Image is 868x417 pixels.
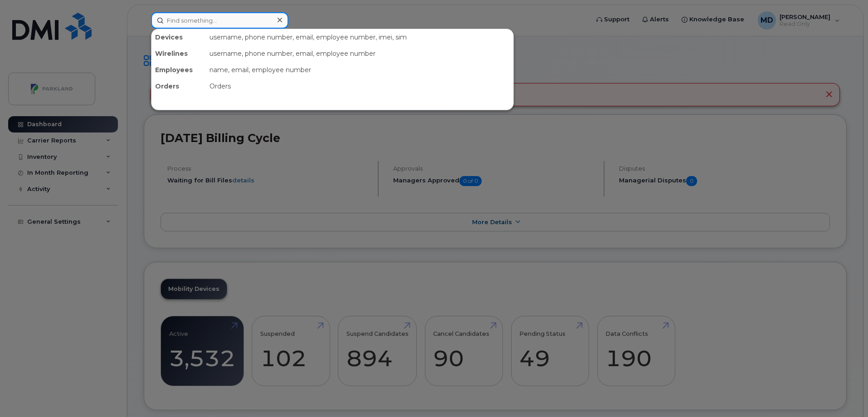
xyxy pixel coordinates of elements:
[206,45,513,62] div: username, phone number, email, employee number
[206,78,513,94] div: Orders
[151,78,206,94] div: Orders
[206,29,513,45] div: username, phone number, email, employee number, imei, sim
[206,62,513,78] div: name, email, employee number
[151,62,206,78] div: Employees
[151,29,206,45] div: Devices
[151,45,206,62] div: Wirelines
